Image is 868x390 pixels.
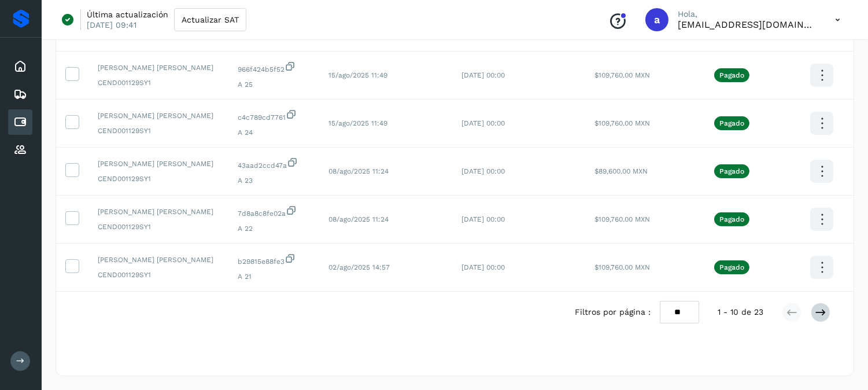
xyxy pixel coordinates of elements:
[594,119,650,127] span: $109,760.00 MXN
[98,174,219,184] span: CEND001129SY1
[328,215,389,223] span: 08/ago/2025 11:24
[461,71,505,79] span: [DATE] 00:00
[238,205,310,219] span: 7d8a8c8fe02a
[678,19,817,30] p: asesoresdiferidos@astpsa.com
[594,263,650,271] span: $109,760.00 MXN
[238,61,310,75] span: 966f424b5f52
[328,263,390,271] span: 02/ago/2025 14:57
[238,157,310,171] span: 43aad2ccd47a
[328,71,387,79] span: 15/ago/2025 11:49
[8,54,32,79] div: Inicio
[718,306,763,318] span: 1 - 10 de 23
[238,253,310,267] span: b29815e88fe3
[98,78,219,88] span: CEND001129SY1
[8,109,32,135] div: Cuentas por pagar
[8,82,32,107] div: Embarques
[461,119,505,127] span: [DATE] 00:00
[98,111,219,121] span: [PERSON_NAME] [PERSON_NAME]
[98,159,219,169] span: [PERSON_NAME] [PERSON_NAME]
[98,62,219,73] span: [PERSON_NAME] [PERSON_NAME]
[461,215,505,223] span: [DATE] 00:00
[174,8,246,31] button: Actualizar SAT
[238,79,310,90] span: A 25
[678,9,817,19] p: Hola,
[238,175,310,186] span: A 23
[719,71,744,79] p: Pagado
[719,167,744,175] p: Pagado
[98,255,219,265] span: [PERSON_NAME] [PERSON_NAME]
[575,306,651,318] span: Filtros por página :
[238,109,310,123] span: c4c789cd7761
[238,271,310,282] span: A 21
[719,215,744,223] p: Pagado
[98,126,219,136] span: CEND001129SY1
[87,20,136,30] p: [DATE] 09:41
[594,215,650,223] span: $109,760.00 MXN
[328,119,387,127] span: 15/ago/2025 11:49
[719,263,744,271] p: Pagado
[8,137,32,163] div: Proveedores
[461,167,505,175] span: [DATE] 00:00
[594,167,648,175] span: $89,600.00 MXN
[328,167,389,175] span: 08/ago/2025 11:24
[98,270,219,280] span: CEND001129SY1
[98,207,219,217] span: [PERSON_NAME] [PERSON_NAME]
[182,16,239,24] span: Actualizar SAT
[594,71,650,79] span: $109,760.00 MXN
[238,127,310,138] span: A 24
[98,222,219,232] span: CEND001129SY1
[238,223,310,234] span: A 22
[719,119,744,127] p: Pagado
[461,263,505,271] span: [DATE] 00:00
[87,9,168,20] p: Última actualización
